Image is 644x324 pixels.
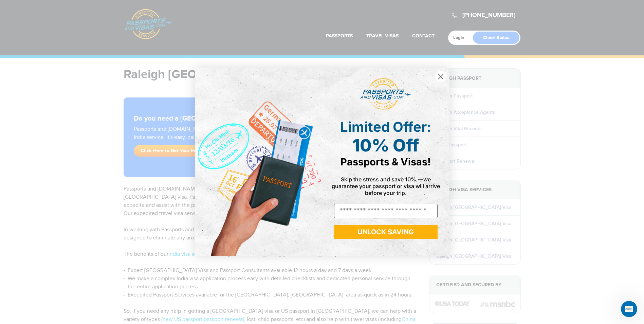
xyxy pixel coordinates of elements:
[352,135,419,156] span: 10% Off
[621,301,637,317] iframe: Intercom live chat
[341,156,431,168] span: Passports & Visas!
[334,225,438,239] button: UNLOCK SAVING
[332,176,440,196] span: Skip the stress and save 10%,—we guarantee your passport or visa will arrive before your trip.
[435,71,447,83] button: Close dialog
[340,119,431,135] span: Limited Offer:
[195,68,322,256] img: de9cda0d-0715-46ca-9a25-073762a91ba7.png
[360,78,411,110] img: passports and visas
